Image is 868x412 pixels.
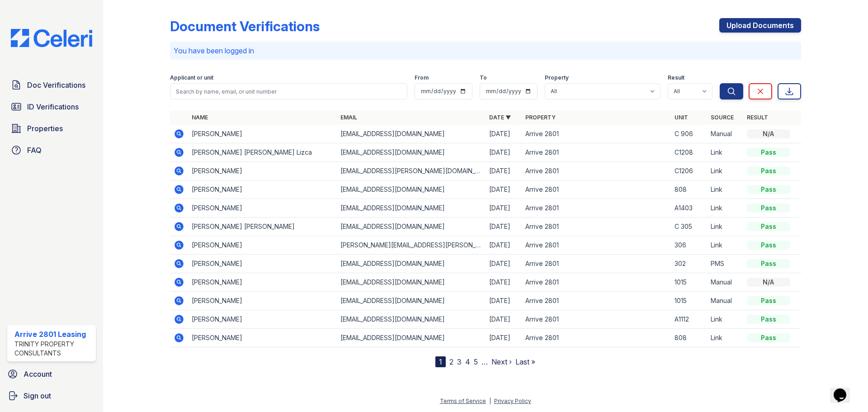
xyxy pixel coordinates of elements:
td: [DATE] [486,125,522,143]
td: [EMAIL_ADDRESS][DOMAIN_NAME] [337,292,486,310]
td: [PERSON_NAME] [188,255,337,273]
td: C 906 [671,125,707,143]
a: ID Verifications [7,98,96,116]
td: Link [707,143,743,162]
td: [DATE] [486,292,522,310]
td: [DATE] [486,310,522,329]
td: [EMAIL_ADDRESS][DOMAIN_NAME] [337,218,486,236]
td: 306 [671,236,707,255]
p: You have been logged in [174,45,797,56]
td: [DATE] [486,162,522,180]
td: 808 [671,180,707,199]
td: [PERSON_NAME] [188,180,337,199]
td: [PERSON_NAME] [188,329,337,347]
label: Result [668,74,684,81]
a: 3 [457,357,462,366]
div: Pass [747,148,790,157]
a: Account [4,365,99,383]
a: 2 [449,357,453,366]
span: Properties [27,123,63,134]
td: [PERSON_NAME] [188,236,337,255]
a: Date ▼ [489,114,511,121]
a: Terms of Service [440,398,486,404]
td: 302 [671,255,707,273]
div: 1 [435,356,446,367]
td: C1208 [671,143,707,162]
td: [EMAIL_ADDRESS][DOMAIN_NAME] [337,199,486,218]
a: Sign out [4,387,99,405]
a: FAQ [7,141,96,159]
td: [EMAIL_ADDRESS][DOMAIN_NAME] [337,180,486,199]
div: | [489,398,491,404]
td: [DATE] [486,143,522,162]
td: [PERSON_NAME] [188,273,337,292]
div: Trinity Property Consultants [14,340,92,358]
div: Pass [747,185,790,194]
img: CE_Logo_Blue-a8612792a0a2168367f1c8372b55b34899dd931a85d93a1a3d3e32e68fde9ad4.png [4,29,99,47]
div: Pass [747,166,790,175]
td: PMS [707,255,743,273]
td: Link [707,180,743,199]
td: Link [707,199,743,218]
a: Upload Documents [719,18,801,33]
td: C 305 [671,218,707,236]
td: 1015 [671,273,707,292]
td: [DATE] [486,180,522,199]
td: Arrive 2801 [522,273,670,292]
td: [PERSON_NAME] [PERSON_NAME] [188,218,337,236]
td: [PERSON_NAME] [188,125,337,143]
td: Arrive 2801 [522,236,670,255]
td: [PERSON_NAME] [188,310,337,329]
a: Unit [675,114,688,121]
a: Property [525,114,556,121]
label: To [480,74,487,81]
iframe: chat widget [830,376,859,403]
td: Link [707,329,743,347]
div: Pass [747,241,790,250]
a: Name [192,114,208,121]
span: Doc Verifications [27,80,85,90]
td: [DATE] [486,236,522,255]
a: Source [711,114,734,121]
td: Arrive 2801 [522,162,670,180]
td: [PERSON_NAME] [188,162,337,180]
div: Pass [747,259,790,268]
td: Manual [707,273,743,292]
div: Pass [747,222,790,231]
div: Document Verifications [170,18,320,34]
div: Pass [747,296,790,305]
a: Email [340,114,357,121]
td: Arrive 2801 [522,255,670,273]
td: Manual [707,292,743,310]
span: ID Verifications [27,101,79,112]
div: Arrive 2801 Leasing [14,329,92,340]
td: Link [707,310,743,329]
td: [PERSON_NAME] [PERSON_NAME] Lizca [188,143,337,162]
td: [DATE] [486,329,522,347]
td: [EMAIL_ADDRESS][DOMAIN_NAME] [337,125,486,143]
label: Applicant or unit [170,74,213,81]
td: Arrive 2801 [522,218,670,236]
td: A1112 [671,310,707,329]
a: Next › [491,357,512,366]
span: … [481,356,488,367]
td: 808 [671,329,707,347]
td: Arrive 2801 [522,125,670,143]
div: N/A [747,278,790,287]
a: Privacy Policy [494,398,531,404]
td: C1206 [671,162,707,180]
td: [DATE] [486,218,522,236]
td: [EMAIL_ADDRESS][DOMAIN_NAME] [337,329,486,347]
td: Manual [707,125,743,143]
td: Arrive 2801 [522,292,670,310]
div: N/A [747,129,790,138]
td: Link [707,162,743,180]
label: From [415,74,429,81]
td: [PERSON_NAME] [188,292,337,310]
td: [DATE] [486,255,522,273]
td: A1403 [671,199,707,218]
td: Arrive 2801 [522,329,670,347]
a: Doc Verifications [7,76,96,94]
span: FAQ [27,145,42,156]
